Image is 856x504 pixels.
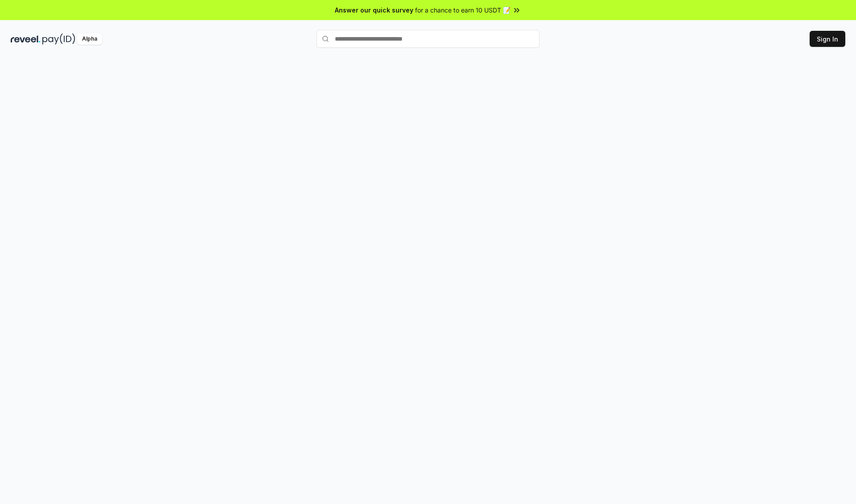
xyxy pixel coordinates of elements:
img: pay_id [42,33,75,45]
div: Alpha [77,33,102,45]
span: Answer our quick survey [335,5,413,15]
span: for a chance to earn 10 USDT 📝 [415,5,510,15]
button: Sign In [810,31,845,47]
img: reveel_dark [11,33,41,45]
